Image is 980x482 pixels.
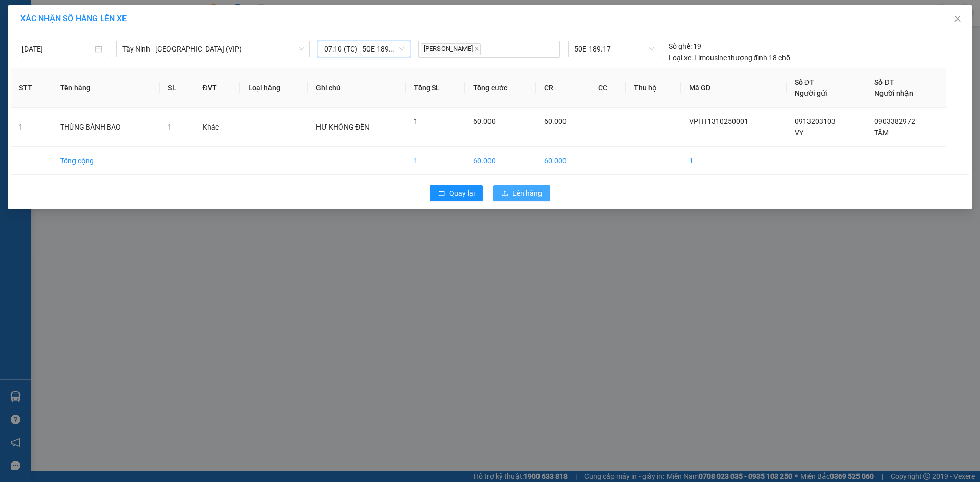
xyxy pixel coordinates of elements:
[465,68,536,108] th: Tổng cước
[795,117,836,125] span: 0913203103
[626,68,681,108] th: Thu hộ
[465,147,536,175] td: 60.000
[689,117,748,125] span: VPHT1310250001
[316,123,370,131] span: HƯ KHÔNG ĐỀN
[13,74,152,108] b: GỬI : PV [GEOGRAPHIC_DATA]
[512,188,542,199] span: Lên hàng
[11,68,52,108] th: STT
[122,41,304,57] span: Tây Ninh - Sài Gòn (VIP)
[536,68,590,108] th: CR
[52,108,160,147] td: THÙNG BÁNH BAO
[669,41,692,52] span: Số ghế:
[406,68,465,108] th: Tổng SL
[194,108,240,147] td: Khác
[874,78,894,86] span: Số ĐT
[95,25,427,38] li: [STREET_ADDRESS][PERSON_NAME]. [GEOGRAPHIC_DATA], Tỉnh [GEOGRAPHIC_DATA]
[874,117,915,125] span: 0903382972
[536,147,590,175] td: 60.000
[795,78,814,86] span: Số ĐT
[795,129,803,137] span: VY
[194,68,240,108] th: ĐVT
[681,147,787,175] td: 1
[574,41,654,57] span: 50E-189.17
[406,147,465,175] td: 1
[324,41,404,57] span: 07:10 (TC) - 50E-189.17
[795,89,827,97] span: Người gửi
[590,68,626,108] th: CC
[874,89,913,97] span: Người nhận
[13,13,64,64] img: logo.jpg
[52,147,160,175] td: Tổng cộng
[473,117,496,125] span: 60.000
[874,129,889,137] span: TÂM
[669,41,701,52] div: 19
[669,52,791,63] div: Limousine thượng đỉnh 18 chỗ
[474,46,479,52] span: close
[438,190,445,198] span: rollback
[308,68,406,108] th: Ghi chú
[168,123,172,131] span: 1
[240,68,308,108] th: Loại hàng
[52,68,160,108] th: Tên hàng
[22,43,93,55] input: 13/10/2025
[943,5,972,34] button: Close
[95,38,427,50] li: Hotline: 1900 8153
[160,68,194,108] th: SL
[544,117,567,125] span: 60.000
[20,14,127,23] span: XÁC NHẬN SỐ HÀNG LÊN XE
[681,68,787,108] th: Mã GD
[501,190,508,198] span: upload
[414,117,418,125] span: 1
[669,52,693,63] span: Loại xe:
[298,46,304,52] span: down
[449,188,475,199] span: Quay lại
[953,15,962,23] span: close
[421,43,481,55] span: [PERSON_NAME]
[11,108,52,147] td: 1
[493,185,550,201] button: uploadLên hàng
[430,185,483,201] button: rollbackQuay lại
